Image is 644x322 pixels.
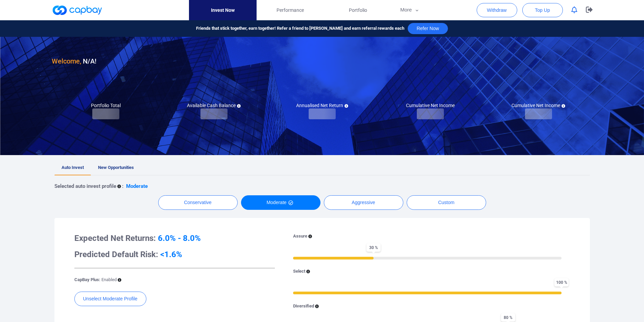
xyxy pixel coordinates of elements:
span: 80 % [501,313,515,322]
p: Select [293,268,305,275]
span: Top Up [535,7,550,14]
button: Refer Now [408,23,448,34]
span: 6.0% - 8.0% [158,233,201,243]
button: Unselect Moderate Profile [74,292,146,306]
span: Performance [277,6,304,14]
h3: Predicted Default Risk: [74,249,275,260]
button: Custom [407,195,486,210]
p: Moderate [126,182,148,190]
p: Diversified [293,303,314,310]
span: Auto Invest [62,165,84,170]
button: Aggressive [324,195,403,210]
h3: Expected Net Returns: [74,233,275,244]
p: : [122,182,123,190]
span: 100 % [554,278,569,287]
h5: Annualised Net Return [296,102,348,108]
span: 30 % [366,243,381,252]
span: Welcome, [52,57,81,65]
button: Conservative [158,195,238,210]
span: <1.6% [160,250,182,259]
button: Moderate [241,195,320,210]
span: Enabled [101,277,117,282]
span: Friends that stick together, earn together! Refer a friend to [PERSON_NAME] and earn referral rew... [196,25,404,32]
p: Assure [293,233,307,240]
h5: Cumulative Net Income [406,102,455,108]
h5: Cumulative Net Income [511,102,565,108]
button: Top Up [522,3,563,17]
span: Portfolio [349,6,367,14]
h5: Portfolio Total [91,102,121,108]
p: CapBay Plus: [74,276,117,283]
button: Withdraw [477,3,517,17]
p: Selected auto invest profile [54,182,116,190]
span: New Opportunities [98,165,134,170]
h3: N/A ! [52,56,96,67]
h5: Available Cash Balance [187,102,241,108]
